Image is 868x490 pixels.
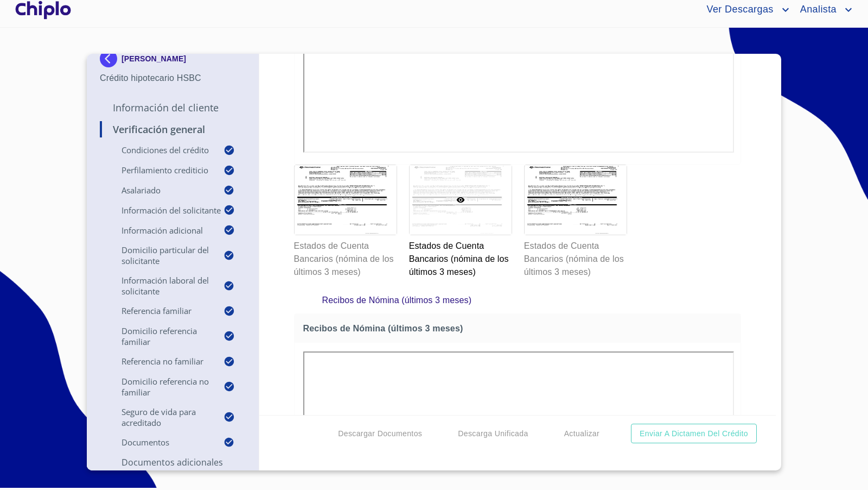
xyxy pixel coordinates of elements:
p: Información del Cliente [100,101,246,114]
span: Actualizar [564,427,599,441]
p: Estados de Cuenta Bancarios (nómina de los últimos 3 meses) [524,235,626,279]
img: Estados de Cuenta Bancarios (nómina de los últimos 3 meses) [525,165,627,235]
span: Descarga Unificada [458,427,528,441]
img: Docupass spot blue [100,50,122,67]
button: account of current user [792,1,855,18]
p: Perfilamiento crediticio [100,165,224,175]
button: Descarga Unificada [454,424,532,444]
p: Información Laboral del Solicitante [100,275,224,297]
p: Información adicional [100,225,224,236]
p: Referencia Familiar [100,305,224,316]
span: Ver Descargas [698,1,778,18]
p: Condiciones del Crédito [100,145,224,155]
p: Recibos de Nómina (últimos 3 meses) [322,294,713,307]
div: [PERSON_NAME] [100,50,246,72]
span: Descargar Documentos [338,427,422,441]
span: Analista [792,1,842,18]
p: Documentos [100,437,224,448]
p: Estados de Cuenta Bancarios (nómina de los últimos 3 meses) [294,235,396,279]
p: Estados de Cuenta Bancarios (nómina de los últimos 3 meses) [409,235,511,279]
span: Recibos de Nómina (últimos 3 meses) [303,323,737,334]
p: Documentos adicionales [100,456,246,468]
p: Crédito hipotecario HSBC [100,72,246,85]
p: Información del Solicitante [100,205,224,216]
p: Verificación General [100,123,246,136]
button: Actualizar [560,424,604,444]
button: account of current user [698,1,792,18]
p: Domicilio Particular del Solicitante [100,244,224,266]
img: Estados de Cuenta Bancarios (nómina de los últimos 3 meses) [295,165,397,235]
button: Enviar a Dictamen del Crédito [631,424,757,444]
p: Domicilio Referencia Familiar [100,325,224,347]
p: Referencia No Familiar [100,356,224,367]
span: Enviar a Dictamen del Crédito [640,427,748,441]
button: Descargar Documentos [334,424,426,444]
p: Asalariado [100,185,224,196]
p: Seguro de Vida para Acreditado [100,406,224,428]
p: [PERSON_NAME] [122,54,186,63]
p: Domicilio Referencia No Familiar [100,376,224,398]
